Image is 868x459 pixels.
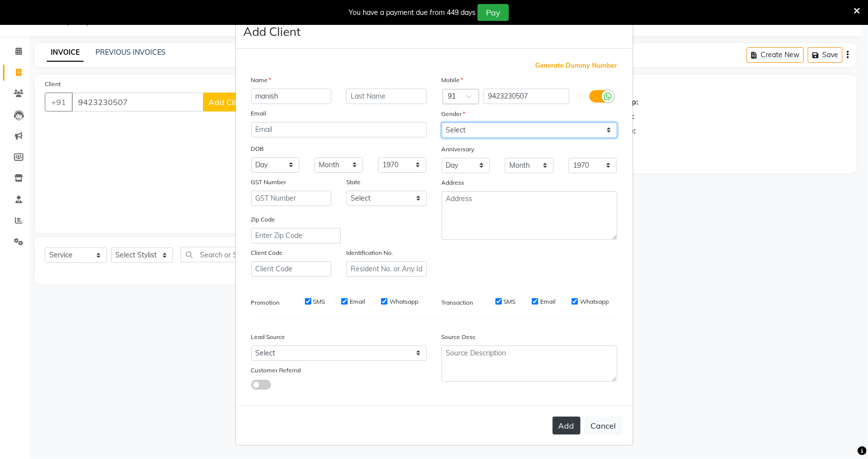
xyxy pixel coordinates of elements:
label: Transaction [442,298,474,307]
label: DOB [251,144,264,153]
label: Address [442,178,465,187]
label: Anniversary [442,145,475,154]
div: You have a payment due from 449 days [349,7,476,18]
span: Generate Dummy Number [536,61,617,71]
input: Enter Zip Code [251,228,341,243]
label: Gender [442,110,466,118]
input: GST Number [251,191,332,206]
input: Last Name [346,89,427,104]
label: Client Code [251,248,283,257]
button: Pay [478,4,509,21]
label: Zip Code [251,215,276,224]
input: Mobile [483,89,570,104]
label: Customer Referral [251,366,301,375]
label: Email [350,297,365,306]
button: Add [553,417,580,435]
label: Mobile [442,76,464,85]
label: Name [251,76,272,85]
input: Resident No. or Any Id [346,261,427,277]
input: Email [251,122,427,137]
h4: Add Client [244,22,301,40]
label: Email [251,109,267,118]
button: Cancel [584,416,623,435]
input: First Name [251,89,332,104]
label: Whatsapp [389,297,418,306]
label: Whatsapp [580,297,609,306]
label: Source Desc [442,333,476,342]
label: State [346,178,361,187]
label: Promotion [251,298,280,307]
label: GST Number [251,178,287,187]
label: Identification No. [346,248,393,257]
label: Lead Source [251,333,286,342]
label: SMS [504,297,516,306]
label: Email [540,297,556,306]
input: Client Code [251,261,332,277]
label: SMS [313,297,325,306]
